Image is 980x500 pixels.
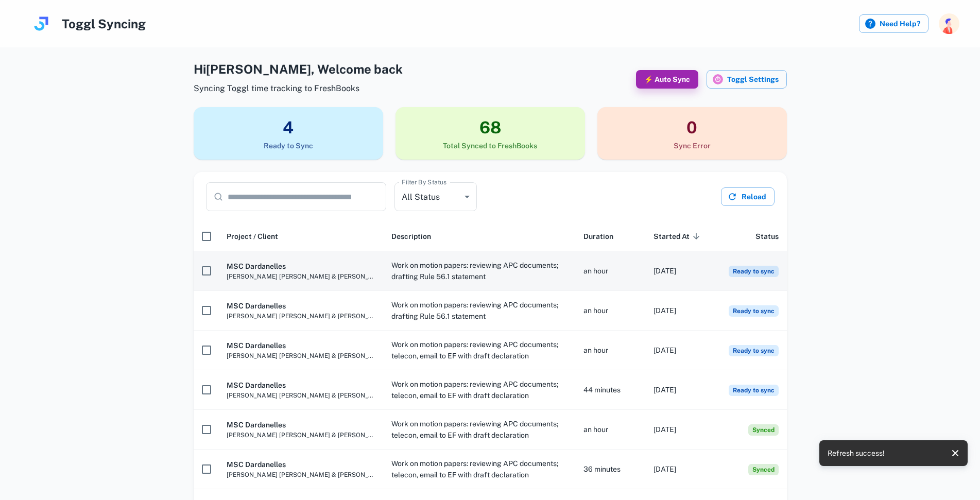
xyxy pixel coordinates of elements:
span: [PERSON_NAME] [PERSON_NAME] & [PERSON_NAME], LLP [227,391,375,400]
h4: Hi [PERSON_NAME] , Welcome back [194,60,403,78]
td: [DATE] [645,291,716,331]
span: Description [391,230,431,243]
span: [PERSON_NAME] [PERSON_NAME] & [PERSON_NAME], LLP [227,351,375,360]
img: Toggl icon [713,74,723,84]
span: Ready to sync [729,345,779,356]
h6: MSC Dardanelles [227,380,375,391]
h6: MSC Dardanelles [227,340,375,351]
button: ⚡ Auto Sync [636,70,698,89]
td: an hour [575,251,646,291]
td: 36 minutes [575,450,646,489]
h3: 68 [396,115,585,140]
img: photoURL [939,13,959,34]
button: close [947,445,964,461]
td: 44 minutes [575,370,646,410]
td: Work on motion papers: reviewing APC documents; drafting Rule 56.1 statement [383,291,575,331]
td: Work on motion papers: reviewing APC documents; telecon, email to EF with draft declaration [383,370,575,410]
h4: Toggl Syncing [62,14,146,33]
span: Status [755,230,779,243]
span: Ready to sync [729,385,779,396]
span: Syncing Toggl time tracking to FreshBooks [194,82,403,95]
button: Reload [721,187,775,206]
td: Work on motion papers: reviewing APC documents; telecon, email to EF with draft declaration [383,450,575,489]
td: [DATE] [645,410,716,450]
h6: MSC Dardanelles [227,300,375,312]
label: Need Help? [859,14,929,33]
td: an hour [575,291,646,331]
h6: MSC Dardanelles [227,459,375,470]
h6: Total Synced to FreshBooks [396,140,585,151]
h6: Sync Error [597,140,787,151]
td: Work on motion papers: reviewing APC documents; telecon, email to EF with draft declaration [383,410,575,450]
img: logo.svg [31,13,51,34]
span: Started At [654,230,703,243]
label: Filter By Status [402,178,446,186]
td: an hour [575,331,646,370]
span: [PERSON_NAME] [PERSON_NAME] & [PERSON_NAME], LLP [227,430,375,440]
h3: 4 [194,115,383,140]
span: Duration [583,230,613,243]
h3: 0 [597,115,787,140]
td: [DATE] [645,450,716,489]
h6: MSC Dardanelles [227,419,375,430]
td: [DATE] [645,251,716,291]
td: Work on motion papers: reviewing APC documents; drafting Rule 56.1 statement [383,251,575,291]
div: All Status [394,182,477,211]
button: Toggl iconToggl Settings [707,70,787,89]
td: [DATE] [645,370,716,410]
td: Work on motion papers: reviewing APC documents; telecon, email to EF with draft declaration [383,331,575,370]
div: Refresh success! [828,443,885,463]
span: Ready to sync [729,266,779,277]
span: Project / Client [227,230,278,243]
span: Synced [748,424,779,436]
span: Ready to sync [729,305,779,317]
span: [PERSON_NAME] [PERSON_NAME] & [PERSON_NAME], LLP [227,312,375,321]
h6: MSC Dardanelles [227,261,375,272]
span: [PERSON_NAME] [PERSON_NAME] & [PERSON_NAME], LLP [227,272,375,281]
td: [DATE] [645,331,716,370]
td: an hour [575,410,646,450]
span: [PERSON_NAME] [PERSON_NAME] & [PERSON_NAME], LLP [227,470,375,479]
h6: Ready to Sync [194,140,383,151]
span: Synced [748,464,779,475]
